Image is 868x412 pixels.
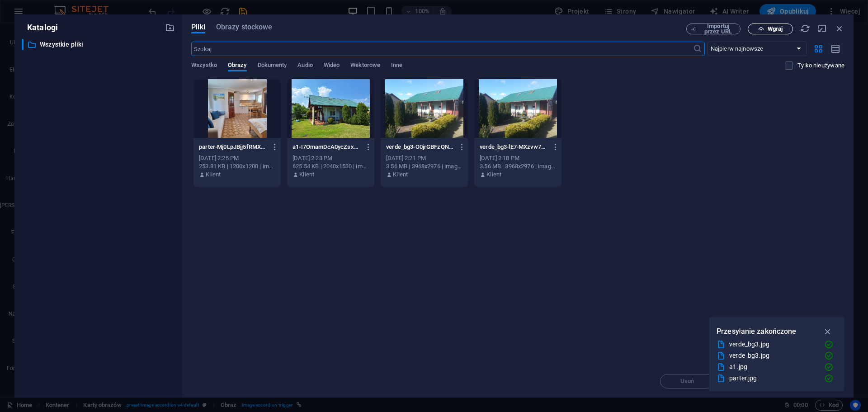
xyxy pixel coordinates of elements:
[40,39,158,50] p: Wszystkie pliki
[191,22,205,33] span: Pliki
[391,60,402,72] span: Inne
[299,170,314,179] p: Klient
[258,60,287,72] span: Dokumenty
[748,24,793,34] button: Wgraj
[165,23,175,33] i: Stwórz nowy folder
[486,170,501,179] p: Klient
[199,143,267,151] p: parter-Mj0LpJBjj5fRMXxktrrMyg.jpg
[206,170,221,179] p: Klient
[199,162,275,170] div: 253.81 KB | 1200x1200 | image/jpeg
[216,22,273,33] span: Obrazy stockowe
[292,154,369,162] div: [DATE] 2:23 PM
[717,326,797,337] p: Przesyłanie zakończone
[191,60,217,72] span: Wszystko
[480,143,547,151] p: verde_bg3-lE7-MXzvw71epPuFnW2m1w.jpg
[480,154,556,162] div: [DATE] 2:18 PM
[292,143,360,151] p: a1-I7OmamDcA0ycZsxmXt_x7Q.jpg
[729,339,817,350] div: verde_bg3.jpg
[480,162,556,170] div: 3.56 MB | 3968x2976 | image/jpeg
[199,154,275,162] div: [DATE] 2:25 PM
[350,60,380,72] span: Wektorowe
[22,39,24,50] div: ​
[393,170,408,179] p: Klient
[386,143,454,151] p: verde_bg3-O0jrGBFzQNmdOoGW_gnaug.jpg
[228,60,247,72] span: Obrazy
[800,24,810,33] i: Przeładuj
[700,24,736,34] span: Importuj przez URL
[797,62,844,70] p: Wyświetla tylko pliki, które nie są używane w serwisie. Pliki dodane podczas tej sesji mogą być n...
[729,350,817,361] div: verde_bg3.jpg
[292,162,369,170] div: 625.54 KB | 2040x1530 | image/jpeg
[324,60,340,72] span: Wideo
[22,22,58,33] p: Katalogi
[386,154,462,162] div: [DATE] 2:21 PM
[768,26,783,32] span: Wgraj
[297,60,312,72] span: Audio
[729,373,817,384] div: parter.jpg
[386,162,462,170] div: 3.56 MB | 3968x2976 | image/jpeg
[191,42,693,56] input: Szukaj
[686,24,741,34] button: Importuj przez URL
[817,24,827,33] i: Minimalizuj
[729,362,817,372] div: a1.jpg
[835,24,844,33] i: Zamknij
